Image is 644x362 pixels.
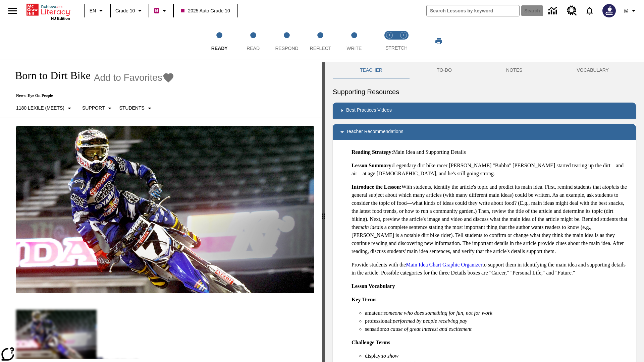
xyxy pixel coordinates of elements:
[394,23,413,60] button: Stretch Respond step 2 of 2
[116,102,156,114] button: Select Student
[352,162,631,178] p: Legendary dirt bike racer [PERSON_NAME] "Bubba" [PERSON_NAME] started tearing up the dirt—and air...
[211,46,228,51] span: Ready
[301,23,340,60] button: Reflect step 4 of 5
[352,149,393,155] strong: Reading Strategy:
[602,4,616,17] img: Avatar
[119,105,144,112] p: Students
[16,105,64,112] p: 1180 Lexile (Meets)
[620,5,641,17] button: Profile/Settings
[8,93,174,98] p: News: Eye On People
[365,309,631,317] li: amateur:
[346,128,403,136] p: Teacher Recommendations
[333,86,636,97] h6: Supporting Resources
[393,318,467,324] em: performed by people receiving pay
[384,310,492,316] em: someone who does something for fun, not for work
[275,46,298,51] span: Respond
[267,23,306,60] button: Respond step 3 of 5
[346,46,362,51] span: Write
[388,34,390,37] text: 1
[479,62,549,78] button: NOTES
[402,34,404,37] text: 2
[382,353,398,359] em: to show
[581,2,598,19] a: Notifications
[310,46,331,51] span: Reflect
[115,7,135,14] span: Grade 10
[406,262,482,267] a: Main Idea Chart Graphic Organizer
[325,62,644,362] div: activity
[16,126,314,294] img: Motocross racer James Stewart flies through the air on his dirt bike.
[544,2,563,20] a: Data Center
[151,5,171,17] button: Boost Class color is violet red. Change class color
[87,5,108,17] button: Language: EN, Select a language
[410,62,479,78] button: TO-DO
[90,7,96,14] span: EN
[352,184,401,190] strong: Introduce the Lesson:
[428,35,449,47] button: Print
[233,23,272,60] button: Read step 2 of 5
[352,261,631,277] p: Provide students with the to support them in identifying the main idea and supporting details in ...
[26,2,70,20] div: Home
[247,46,260,51] span: Read
[333,62,636,78] div: Instructional Panel Tabs
[79,102,116,114] button: Scaffolds, Support
[94,72,162,83] span: Add to Favorites
[8,69,91,82] h1: Born to Dirt Bike
[624,7,628,14] span: @
[333,124,636,140] div: Teacher Recommendations
[3,1,22,21] button: Open side menu
[155,6,158,15] span: B
[51,16,70,20] span: NJ Edition
[352,163,393,168] strong: Lesson Summary:
[82,105,105,112] p: Support
[365,325,631,333] li: sensation:
[352,148,631,156] p: Main Idea and Supporting Details
[549,62,636,78] button: VOCABULARY
[352,183,631,255] p: With students, identify the article's topic and predict its main idea. First, remind students tha...
[352,297,376,302] strong: Key Terms
[333,62,410,78] button: Teacher
[386,326,472,332] em: a cause of great interest and excitement
[333,103,636,119] div: Best Practices Videos
[358,224,380,230] em: main idea
[380,23,399,60] button: Stretch Read step 1 of 2
[181,7,230,14] span: 2025 Auto Grade 10
[385,45,408,51] span: STRETCH
[365,352,631,360] li: display:
[94,72,174,83] button: Add to Favorites - Born to Dirt Bike
[605,184,615,190] em: topic
[322,62,325,362] div: Press Enter or Spacebar and then press right and left arrow keys to move the slider
[365,317,631,325] li: professional:
[352,283,395,289] strong: Lesson Vocabulary
[13,102,76,114] button: Select Lexile, 1180 Lexile (Meets)
[563,2,581,20] a: Resource Center, Will open in new tab
[335,23,374,60] button: Write step 5 of 5
[598,2,620,19] button: Select a new avatar
[352,340,390,345] strong: Challenge Terms
[427,5,519,16] input: search field
[200,23,239,60] button: Ready step 1 of 5
[346,107,392,115] p: Best Practices Videos
[113,5,147,17] button: Grade: Grade 10, Select a grade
